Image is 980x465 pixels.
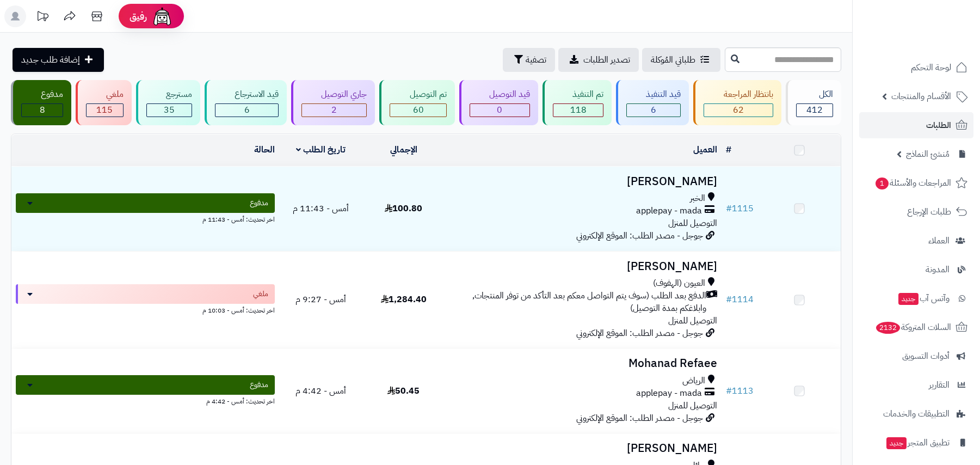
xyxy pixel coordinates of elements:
a: تحديثات المنصة [29,5,56,30]
span: 35 [164,103,175,117]
div: 6 [215,104,278,117]
div: 118 [553,104,603,117]
div: اخر تحديث: أمس - 4:42 م [16,395,275,406]
span: طلبات الإرجاع [907,204,951,219]
a: تصدير الطلبات [558,48,639,72]
h3: [PERSON_NAME] [449,442,717,455]
div: 115 [87,104,122,117]
div: 60 [390,104,446,117]
span: 1,284.40 [381,293,427,306]
div: قيد التوصيل [470,88,530,101]
a: التطبيقات والخدمات [859,401,973,427]
span: 50.45 [387,384,420,397]
a: التقارير [859,372,973,398]
a: العميل [693,143,717,156]
div: بانتظار المراجعة [704,88,773,101]
span: 6 [651,103,656,117]
a: السلات المتروكة2132 [859,314,973,340]
span: 62 [733,103,744,117]
span: الدفع بعد الطلب (سوف يتم التواصل معكم بعد التأكد من توفر المنتجات, وابلاغكم بمدة التوصيل) [449,290,706,315]
span: 2132 [876,322,900,334]
div: 0 [470,104,529,117]
div: 62 [704,104,772,117]
span: رفيق [130,10,147,23]
span: 412 [806,103,823,117]
span: 100.80 [385,202,422,215]
span: 115 [96,103,113,117]
h3: Mohanad Refaee [449,357,717,370]
a: إضافة طلب جديد [13,48,104,72]
span: وآتس آب [897,291,950,306]
a: الطلبات [859,112,973,138]
div: الكل [796,88,833,101]
span: التوصيل للمنزل [668,217,717,230]
span: مُنشئ النماذج [906,146,950,162]
span: أدوات التسويق [902,348,950,364]
a: #1113 [726,384,754,397]
span: أمس - 11:43 م [293,202,349,215]
a: وآتس آبجديد [859,285,973,311]
a: الكل412 [784,80,843,125]
span: 118 [570,103,587,117]
span: الرياض [682,375,705,387]
a: ملغي 115 [73,80,133,125]
span: # [726,293,732,306]
a: قيد التوصيل 0 [457,80,540,125]
div: 8 [22,104,63,117]
span: applepay - mada [636,387,702,400]
span: applepay - mada [636,205,702,217]
span: تصدير الطلبات [583,53,630,66]
a: تم التوصيل 60 [377,80,457,125]
div: 2 [302,104,366,117]
div: قيد التنفيذ [626,88,681,101]
a: المراجعات والأسئلة1 [859,170,973,196]
span: المدونة [926,262,950,277]
a: لوحة التحكم [859,54,973,81]
span: مدفوع [250,198,268,209]
div: مدفوع [21,88,63,101]
div: اخر تحديث: أمس - 11:43 م [16,213,275,224]
span: التطبيقات والخدمات [883,406,950,421]
span: طلباتي المُوكلة [651,53,695,66]
a: طلباتي المُوكلة [642,48,720,72]
a: الحالة [254,143,275,156]
span: 8 [40,103,45,117]
a: أدوات التسويق [859,343,973,369]
img: ai-face.png [151,5,173,27]
a: العملاء [859,228,973,254]
div: تم التوصيل [390,88,446,101]
span: 1 [876,178,889,189]
span: جوجل - مصدر الطلب: الموقع الإلكتروني [576,229,703,242]
div: 35 [147,104,192,117]
span: جوجل - مصدر الطلب: الموقع الإلكتروني [576,412,703,425]
div: 6 [627,104,680,117]
div: اخر تحديث: أمس - 10:03 م [16,304,275,315]
span: الطلبات [926,118,951,133]
span: أمس - 9:27 م [295,293,346,306]
a: #1115 [726,202,754,215]
span: ملغي [253,289,268,299]
span: أمس - 4:42 م [295,384,346,397]
h3: [PERSON_NAME] [449,260,717,273]
span: 6 [244,103,250,117]
a: طلبات الإرجاع [859,199,973,225]
div: قيد الاسترجاع [215,88,279,101]
span: 60 [413,103,424,117]
a: بانتظار المراجعة 62 [691,80,783,125]
a: تطبيق المتجرجديد [859,430,973,456]
span: الأقسام والمنتجات [891,89,951,104]
a: تاريخ الطلب [296,143,346,156]
span: العيون (الهفوف) [653,277,705,290]
span: إضافة طلب جديد [21,53,80,66]
span: # [726,202,732,215]
a: المدونة [859,256,973,283]
button: تصفية [503,48,555,72]
a: مسترجع 35 [134,80,202,125]
div: جاري التوصيل [301,88,367,101]
div: ملغي [86,88,123,101]
span: مدفوع [250,380,268,390]
a: قيد التنفيذ 6 [614,80,691,125]
span: 0 [497,103,502,117]
a: # [726,143,731,156]
span: التوصيل للمنزل [668,399,717,412]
